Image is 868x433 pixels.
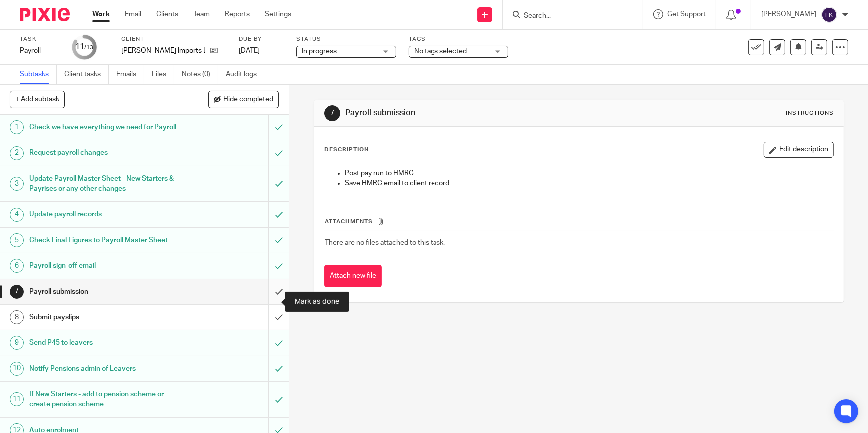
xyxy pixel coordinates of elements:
span: Hide completed [223,96,273,104]
label: Client [121,35,226,43]
a: Audit logs [226,65,264,84]
a: Work [92,9,110,19]
div: Instructions [786,109,834,117]
input: Search [523,12,613,21]
a: Notes (0) [182,65,218,84]
h1: Update Payroll Master Sheet - New Starters & Payrises or any other changes [29,171,182,197]
div: 7 [10,285,24,299]
p: Post pay run to HMRC [345,168,833,178]
div: 6 [10,259,24,273]
span: There are no files attached to this task. [325,239,445,246]
button: Edit description [764,142,834,158]
h1: Check we have everything we need for Payroll [29,120,182,135]
h1: Send P45 to leavers [29,335,182,350]
a: Clients [156,9,178,19]
span: In progress [302,48,337,55]
h1: Submit payslips [29,310,182,325]
a: Emails [116,65,144,84]
a: Client tasks [64,65,109,84]
h1: Check Final Figures to Payroll Master Sheet [29,233,182,248]
label: Status [296,35,396,43]
div: 2 [10,146,24,160]
div: 7 [324,105,340,121]
label: Tags [409,35,508,43]
img: svg%3E [821,7,837,23]
a: Subtasks [20,65,57,84]
p: Save HMRC email to client record [345,178,833,188]
span: Attachments [325,219,373,224]
a: Settings [265,9,291,19]
a: Reports [225,9,250,19]
button: Attach new file [324,265,382,287]
div: Payroll [20,46,60,56]
button: Hide completed [208,91,279,108]
small: /13 [84,45,93,50]
h1: Payroll submission [345,108,600,118]
p: [PERSON_NAME] Imports Ltd [121,46,205,56]
button: + Add subtask [10,91,65,108]
a: Team [193,9,210,19]
span: [DATE] [239,47,260,54]
div: 4 [10,208,24,222]
span: No tags selected [414,48,467,55]
h1: Payroll sign-off email [29,258,182,273]
div: 8 [10,310,24,324]
div: 9 [10,336,24,350]
a: Files [152,65,174,84]
div: 11 [10,392,24,406]
div: 11 [75,41,93,53]
p: [PERSON_NAME] [761,9,816,19]
label: Task [20,35,60,43]
img: Pixie [20,8,70,21]
h1: Update payroll records [29,207,182,222]
a: Email [125,9,141,19]
div: 10 [10,362,24,376]
div: 1 [10,120,24,134]
div: 5 [10,233,24,247]
span: Get Support [667,11,706,18]
label: Due by [239,35,284,43]
h1: Notify Pensions admin of Leavers [29,361,182,376]
div: 3 [10,177,24,191]
p: Description [324,146,369,154]
h1: Request payroll changes [29,145,182,160]
h1: If New Starters - add to pension scheme or create pension scheme [29,387,182,412]
h1: Payroll submission [29,284,182,299]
